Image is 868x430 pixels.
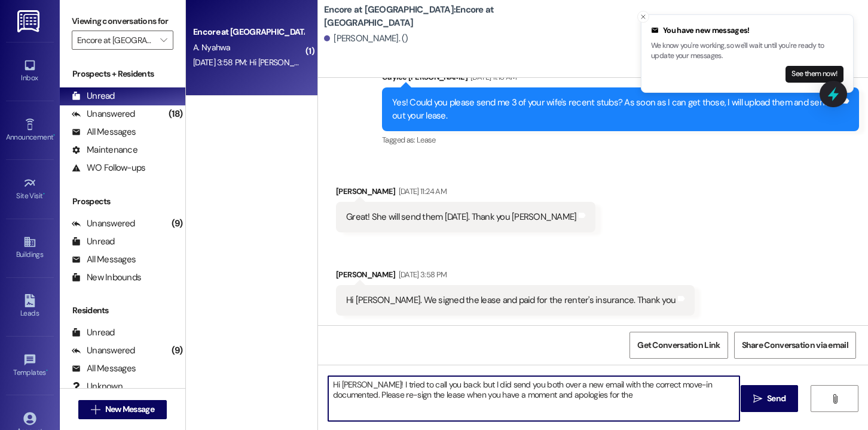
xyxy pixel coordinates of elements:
[72,126,136,138] div: All Messages
[166,105,185,123] div: (18)
[786,66,843,83] button: See them now!
[6,55,54,87] a: Inbox
[346,211,576,223] div: Great! She will send them [DATE]. Thank you [PERSON_NAME]
[392,96,840,122] div: Yes! Could you please send me 3 of your wife's recent stubs? As soon as I can get those, I will u...
[17,10,42,32] img: ResiDesk Logo
[72,344,135,357] div: Unanswered
[160,35,167,45] i: 
[637,339,720,352] span: Get Conversation Link
[72,217,135,230] div: Unanswered
[742,339,848,352] span: Share Conversation via email
[734,332,856,359] button: Share Conversation via email
[467,71,516,83] div: [DATE] 11:18 AM
[72,326,115,339] div: Unread
[193,26,304,38] div: Encore at [GEOGRAPHIC_DATA]
[72,235,115,248] div: Unread
[6,350,54,382] a: Templates •
[105,403,154,416] span: New Message
[72,380,123,393] div: Unknown
[72,108,135,120] div: Unanswered
[346,294,676,307] div: Hi [PERSON_NAME]. We signed the lease and paid for the renter's insurance. Thank you
[72,90,115,102] div: Unread
[382,71,859,87] div: Caylee [PERSON_NAME]
[6,173,54,205] a: Site Visit •
[60,304,185,317] div: Residents
[169,341,185,360] div: (9)
[77,31,154,50] input: All communities
[417,135,436,145] span: Lease
[91,405,100,414] i: 
[324,32,408,45] div: [PERSON_NAME]. ()
[72,362,136,375] div: All Messages
[72,12,173,31] label: Viewing conversations for
[6,232,54,264] a: Buildings
[46,367,48,375] span: •
[43,190,45,198] span: •
[78,400,167,419] button: New Message
[637,11,649,23] button: Close toast
[72,162,145,174] div: WO Follow-ups
[53,131,55,140] span: •
[753,394,762,404] i: 
[830,394,839,404] i: 
[328,376,739,421] textarea: Hi [PERSON_NAME]! I tried to call you back but I did send you both over a new email with the corr...
[382,131,859,149] div: Tagged as:
[72,253,136,266] div: All Messages
[396,185,447,198] div: [DATE] 11:24 AM
[324,4,563,29] b: Encore at [GEOGRAPHIC_DATA]: Encore at [GEOGRAPHIC_DATA]
[767,392,786,405] span: Send
[72,144,137,156] div: Maintenance
[72,271,141,284] div: New Inbounds
[6,290,54,323] a: Leads
[193,57,552,68] div: [DATE] 3:58 PM: Hi [PERSON_NAME]. We signed the lease and paid for the renter's insurance. Thank you
[396,268,447,281] div: [DATE] 3:58 PM
[336,268,695,285] div: [PERSON_NAME]
[651,25,843,37] div: You have new messages!
[629,332,728,359] button: Get Conversation Link
[169,214,185,233] div: (9)
[60,195,185,208] div: Prospects
[336,185,595,202] div: [PERSON_NAME]
[741,385,799,412] button: Send
[60,68,185,80] div: Prospects + Residents
[193,42,231,53] span: A. Nyahwa
[651,41,843,62] p: We know you're working, so we'll wait until you're ready to update your messages.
